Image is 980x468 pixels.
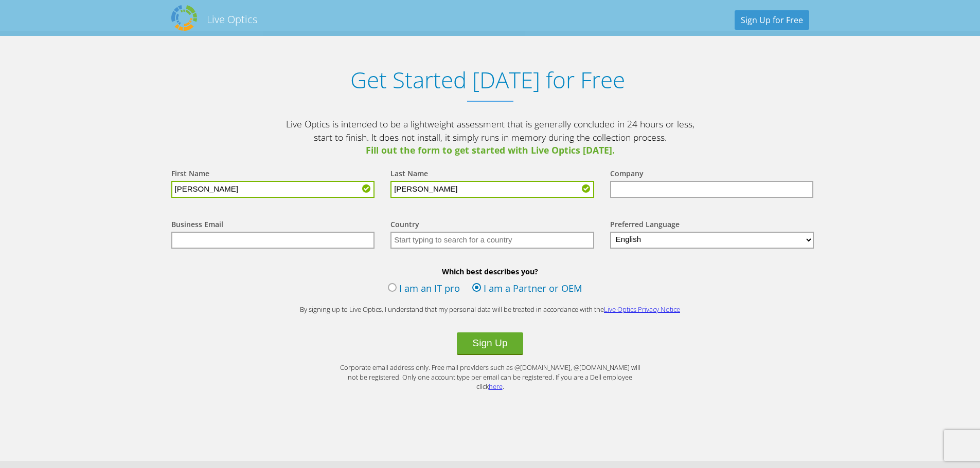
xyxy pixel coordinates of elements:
[610,219,680,232] label: Preferred Language
[161,267,819,276] b: Which best describes you?
[161,67,814,93] h1: Get Started [DATE] for Free
[171,5,197,31] img: Dell Dpack
[388,282,460,297] label: I am an IT pro
[390,232,594,249] input: Start typing to search for a country
[284,118,696,157] p: Live Optics is intended to be a lightweight assessment that is generally concluded in 24 hours or...
[336,363,645,391] p: Corporate email address only. Free mail providers such as @[DOMAIN_NAME], @[DOMAIN_NAME] will not...
[390,169,428,181] label: Last Name
[457,332,523,355] button: Sign Up
[284,305,696,314] p: By signing up to Live Optics, I understand that my personal data will be treated in accordance wi...
[610,169,644,181] label: Company
[207,12,257,26] h2: Live Optics
[472,282,582,297] label: I am a Partner or OEM
[284,144,696,157] span: Fill out the form to get started with Live Optics [DATE].
[171,169,209,181] label: First Name
[735,10,809,30] a: Sign Up for Free
[390,219,419,232] label: Country
[604,305,680,314] a: Live Optics Privacy Notice
[489,382,503,391] a: here
[171,219,223,232] label: Business Email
